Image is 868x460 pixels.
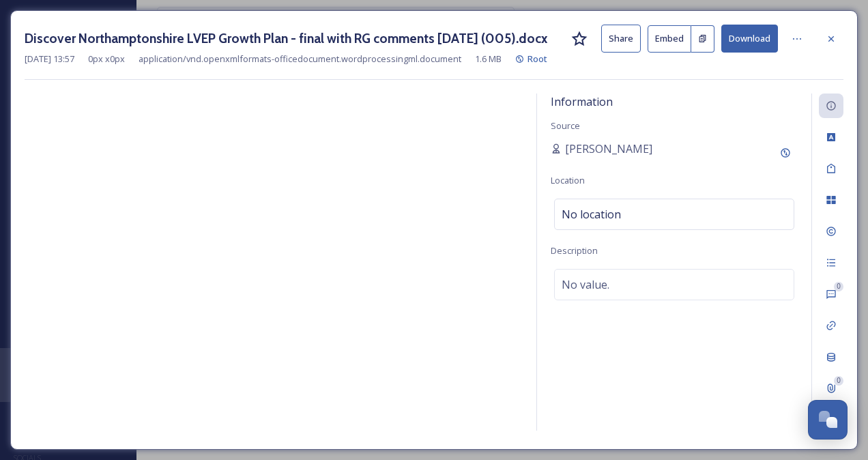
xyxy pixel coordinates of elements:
[808,400,848,440] button: Open Chat
[551,119,580,132] span: Source
[648,25,691,53] button: Embed
[834,376,843,386] div: 0
[25,29,547,48] h3: Discover Northamptonshire LVEP Growth Plan - final with RG comments [DATE] (005).docx
[551,174,585,186] span: Location
[562,276,609,293] span: No value.
[25,94,523,435] iframe: msdoc-iframe
[721,25,778,53] button: Download
[834,282,843,291] div: 0
[565,141,652,157] span: [PERSON_NAME]
[139,53,461,66] span: application/vnd.openxmlformats-officedocument.wordprocessingml.document
[88,53,125,66] span: 0 px x 0 px
[527,53,547,65] span: Root
[562,206,621,222] span: No location
[601,25,641,53] button: Share
[551,244,598,257] span: Description
[475,53,502,66] span: 1.6 MB
[25,53,74,66] span: [DATE] 13:57
[551,94,613,109] span: Information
